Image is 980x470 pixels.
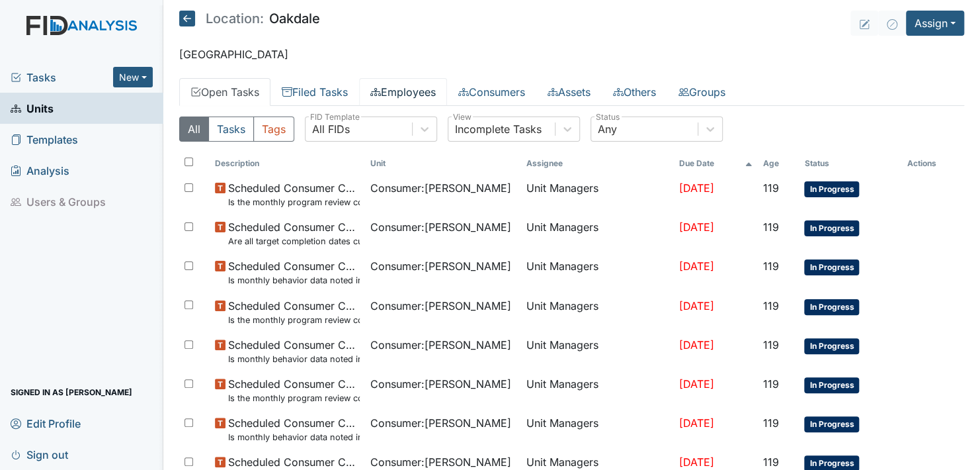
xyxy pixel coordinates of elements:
[536,78,602,106] a: Assets
[179,78,270,106] a: Open Tasks
[447,78,536,106] a: Consumers
[11,444,68,465] span: Sign out
[758,152,799,175] th: Toggle SortBy
[521,371,674,410] td: Unit Managers
[11,413,81,434] span: Edit Profile
[902,152,964,175] th: Actions
[228,219,360,248] span: Scheduled Consumer Chart Review Are all target completion dates current (not expired)?
[228,258,360,287] span: Scheduled Consumer Chart Review Is monthly behavior data noted in Q Review (programmatic reports)?
[228,274,360,287] small: Is monthly behavior data noted in Q Review (programmatic reports)?
[113,67,153,87] button: New
[11,98,54,118] span: Units
[678,181,714,195] span: [DATE]
[179,117,209,142] button: All
[228,353,360,365] small: Is monthly behavior data noted in Q Review (programmatic reports)?
[228,337,360,365] span: Scheduled Consumer Chart Review Is monthly behavior data noted in Q Review (programmatic reports)?
[228,298,360,326] span: Scheduled Consumer Chart Review Is the monthly program review completed by the 15th of the previo...
[228,180,360,209] span: Scheduled Consumer Chart Review Is the monthly program review completed by the 15th of the previo...
[370,337,511,353] span: Consumer : [PERSON_NAME]
[521,410,674,449] td: Unit Managers
[184,158,193,166] input: Toggle All Rows Selected
[763,181,779,195] span: 119
[228,196,360,209] small: Is the monthly program review completed by the 15th of the previous month?
[678,259,714,273] span: [DATE]
[678,416,714,430] span: [DATE]
[804,299,859,315] span: In Progress
[253,117,294,142] button: Tags
[521,152,674,175] th: Assignee
[521,175,674,214] td: Unit Managers
[763,259,779,273] span: 119
[370,376,511,392] span: Consumer : [PERSON_NAME]
[906,11,964,36] button: Assign
[11,382,132,402] span: Signed in as [PERSON_NAME]
[210,152,366,175] th: Toggle SortBy
[208,117,254,142] button: Tasks
[804,181,859,197] span: In Progress
[763,455,779,469] span: 119
[598,121,617,137] div: Any
[763,338,779,352] span: 119
[763,220,779,234] span: 119
[804,259,859,275] span: In Progress
[602,78,667,106] a: Others
[370,415,511,431] span: Consumer : [PERSON_NAME]
[763,299,779,312] span: 119
[11,70,113,85] a: Tasks
[11,129,78,150] span: Templates
[228,235,360,248] small: Are all target completion dates current (not expired)?
[521,332,674,371] td: Unit Managers
[370,298,511,314] span: Consumer : [PERSON_NAME]
[678,338,714,352] span: [DATE]
[763,377,779,391] span: 119
[804,377,859,393] span: In Progress
[179,117,294,142] div: Type filter
[365,152,521,175] th: Toggle SortBy
[521,214,674,253] td: Unit Managers
[673,152,757,175] th: Toggle SortBy
[270,78,359,106] a: Filed Tasks
[521,293,674,332] td: Unit Managers
[521,253,674,292] td: Unit Managers
[228,415,360,444] span: Scheduled Consumer Chart Review Is monthly behavior data noted in Q Review (programmatic reports)?
[179,46,964,62] p: [GEOGRAPHIC_DATA]
[228,376,360,404] span: Scheduled Consumer Chart Review Is the monthly program review completed by the 15th of the previo...
[370,454,511,470] span: Consumer : [PERSON_NAME]
[228,314,360,326] small: Is the monthly program review completed by the 15th of the previous month?
[370,180,511,196] span: Consumer : [PERSON_NAME]
[11,160,69,181] span: Analysis
[667,78,737,106] a: Groups
[804,416,859,432] span: In Progress
[206,12,264,25] span: Location:
[312,121,350,137] div: All FIDs
[678,377,714,391] span: [DATE]
[228,431,360,444] small: Is monthly behavior data noted in Q Review (programmatic reports)?
[370,219,511,235] span: Consumer : [PERSON_NAME]
[455,121,542,137] div: Incomplete Tasks
[678,220,714,234] span: [DATE]
[804,338,859,354] span: In Progress
[799,152,901,175] th: Toggle SortBy
[804,220,859,236] span: In Progress
[678,299,714,312] span: [DATE]
[678,455,714,469] span: [DATE]
[370,258,511,274] span: Consumer : [PERSON_NAME]
[359,78,447,106] a: Employees
[179,11,320,26] h5: Oakdale
[763,416,779,430] span: 119
[228,392,360,404] small: Is the monthly program review completed by the 15th of the previous month?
